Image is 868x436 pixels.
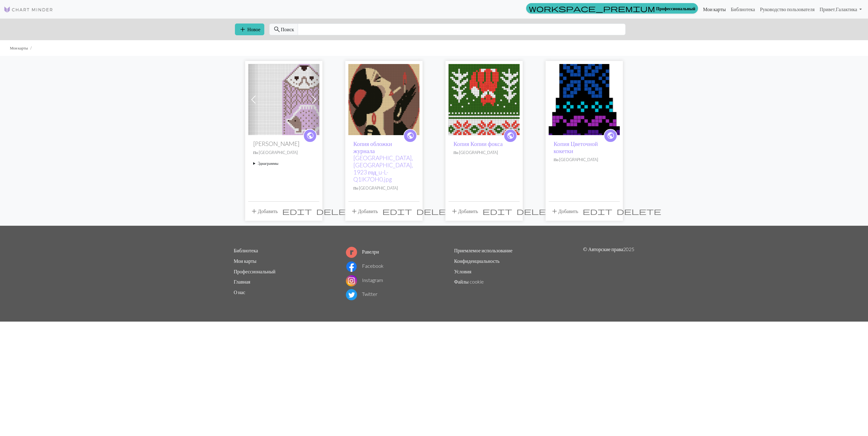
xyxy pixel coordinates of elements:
[253,140,314,147] h2: [PERSON_NAME]
[253,160,314,166] summary: 3диаграммы
[454,258,500,264] a: Конфиденциальность
[314,205,363,217] button: Удалить
[449,96,520,102] a: лиса
[235,24,264,35] button: Новое
[306,130,314,142] i: public
[507,130,514,142] i: public
[615,205,663,217] button: Удалить
[817,3,864,15] a: Привет,Галактика
[234,258,257,264] a: Мои карты
[281,26,294,33] span: Поиск
[4,6,53,13] img: Логотип
[303,129,317,143] a: public
[583,207,612,216] span: edit
[234,289,245,295] a: О нас
[554,157,615,163] p: По [GEOGRAPHIC_DATA]
[451,207,458,216] span: add
[581,205,615,217] button: Edit
[700,3,728,15] a: Мои карты
[346,247,357,258] img: Логотип Ravelry
[346,289,357,300] img: Логотип Twitter
[406,130,414,142] i: public
[454,279,484,284] a: Файлы cookie
[617,207,661,216] span: delete
[282,207,312,215] i: Edit
[449,205,480,217] button: Добавить
[382,207,412,216] span: edit
[483,207,512,215] i: Edit
[507,131,514,140] span: public
[480,205,514,217] button: Edit
[549,96,620,102] a: Цветочная Коромысло
[757,3,817,15] a: Руководство пользователя
[280,205,314,217] button: Edit
[273,25,281,34] span: search
[449,64,520,135] img: лиса
[583,246,634,302] p: © Авторские права 2025
[234,247,258,253] a: Библиотека
[454,247,513,253] a: Приемлемое использование
[514,205,563,217] button: Удалить
[607,131,615,140] span: public
[234,279,250,284] a: Главная
[348,205,380,217] button: Добавить
[549,64,620,135] img: Цветочная Коромысло
[348,96,419,102] a: Обложка журнала Nuevo Mundo, Испания, 1923 год_u-L-Q1IK7OH0.jpg
[403,129,417,143] a: public
[346,263,384,269] a: Facebook
[248,205,280,217] button: Добавить
[583,207,612,215] i: Edit
[346,261,357,272] img: Логотип Facebook
[517,207,561,216] span: delete
[453,140,503,147] a: Копия Копии фокса
[414,205,463,217] button: Удалить
[728,3,758,15] a: Библиотека
[554,140,598,154] a: Копия Цветочной кокетки
[346,291,377,297] a: Twitter
[529,4,655,13] span: workspace_premium
[406,131,414,140] span: public
[504,129,517,143] a: public
[316,207,361,216] span: delete
[454,268,471,274] a: Условия
[604,129,617,143] a: public
[416,207,461,216] span: delete
[239,25,246,34] span: add
[250,207,258,216] span: add
[526,3,698,14] a: Профессиональный
[382,207,412,215] i: Edit
[306,131,314,140] span: public
[483,207,512,216] span: edit
[453,150,515,156] p: По [GEOGRAPHIC_DATA]
[353,185,415,191] p: По [GEOGRAPHIC_DATA]
[348,64,419,135] img: Обложка журнала Nuevo Mundo, Испания, 1923 год_u-L-Q1IK7OH0.jpg
[351,207,358,216] span: add
[248,64,319,135] img: Hérisson
[353,140,413,183] a: Копия обложки журнала [GEOGRAPHIC_DATA], [GEOGRAPHIC_DATA], 1923 год_u-L-Q1IK7OH0.jpg
[248,96,319,102] a: Hérisson
[234,268,275,274] a: Профессиональный
[551,207,558,216] span: add
[282,207,312,216] span: edit
[549,205,581,217] button: Добавить
[346,277,383,283] a: Instagram
[346,249,379,254] a: Равелри
[346,275,357,286] img: Логотип Instagram
[10,45,28,51] li: Мои карты
[253,150,314,156] p: По [GEOGRAPHIC_DATA]
[607,130,615,142] i: public
[380,205,414,217] button: Edit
